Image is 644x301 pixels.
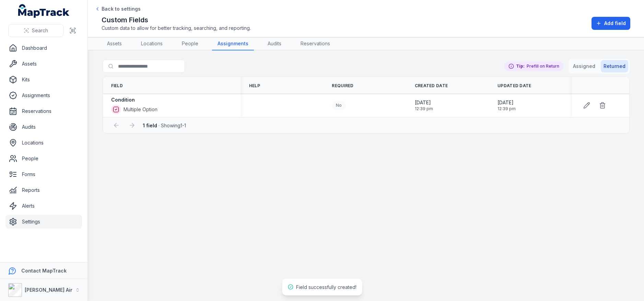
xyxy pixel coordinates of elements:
a: Assignments [212,37,254,50]
span: Updated Date [497,83,531,89]
a: Locations [5,136,82,150]
strong: Condition [111,96,135,103]
a: Assets [102,37,127,50]
a: Settings [5,215,82,229]
strong: Tip: [516,63,525,69]
span: 12:39 pm [415,106,433,112]
a: Reports [5,183,82,197]
span: [DATE] [497,99,516,106]
a: Reservations [5,104,82,118]
button: Returned [601,60,628,72]
div: Prefill on Return [504,61,563,71]
span: Back to settings [102,5,141,12]
button: Assigned [570,60,598,72]
a: Forms [5,167,82,181]
span: Created Date [415,83,448,89]
button: Add field [592,17,630,30]
a: Audits [5,120,82,134]
a: People [176,37,204,50]
span: Custom data to allow for better tracking, searching, and reporting. [102,25,251,32]
a: Audits [262,37,287,50]
span: Help [249,83,260,89]
span: Required [332,83,353,89]
time: 15/08/2025, 12:39:07 pm [415,99,433,112]
span: Multiple Option [124,106,157,113]
a: People [5,152,82,165]
strong: 1 field [143,123,157,128]
span: Add field [604,20,626,27]
strong: [PERSON_NAME] Air [25,287,72,293]
a: Dashboard [5,41,82,55]
span: [DATE] [415,99,433,106]
span: 12:39 pm [497,106,516,112]
span: Field successfully created! [296,284,356,290]
button: Search [8,24,63,37]
h2: Custom Fields [102,15,251,25]
a: Reservations [295,37,336,50]
a: Assignments [5,89,82,102]
a: Locations [136,37,168,50]
a: Assets [5,57,82,71]
a: Back to settings [95,5,141,12]
strong: Contact MapTrack [21,268,67,274]
time: 15/08/2025, 12:39:07 pm [497,99,516,112]
a: MapTrack [18,4,70,18]
span: · Showing 1 - 1 [143,123,186,128]
a: Alerts [5,199,82,213]
a: Kits [5,73,82,86]
div: No [332,101,346,110]
span: Search [32,27,48,34]
span: Field [111,83,123,89]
